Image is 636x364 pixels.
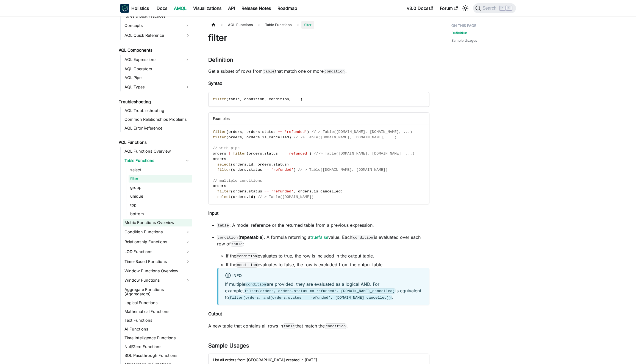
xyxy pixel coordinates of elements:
[182,21,192,30] button: Expand sidebar category 'Concepts'
[117,46,192,54] a: AQL Components
[352,235,374,240] code: condition
[481,6,500,11] span: Search
[217,195,231,199] span: select
[229,130,242,134] span: orders
[296,97,298,101] span: .
[287,152,309,156] span: 'refunded'
[271,168,294,172] span: 'refunded'
[129,175,192,183] a: filter
[213,184,226,188] span: orders
[123,147,192,155] a: AQL Functions Overview
[293,97,296,101] span: .
[225,272,423,279] div: info
[123,317,192,324] a: Text Functions
[262,135,289,139] span: is_cancelled
[238,4,274,13] a: Release Notes
[208,210,218,216] strong: Input
[213,135,226,139] span: filter
[271,163,273,167] span: .
[229,152,231,156] span: |
[120,4,129,13] img: Holistics
[289,135,291,139] span: )
[231,189,233,194] span: (
[253,163,255,167] span: ,
[244,97,264,101] span: condition
[314,189,341,194] span: is_cancelled
[307,130,309,134] span: )
[131,5,149,12] b: Holistics
[280,152,284,156] span: ==
[225,4,238,13] a: API
[226,261,429,268] li: If the evaluates to false, the row is excluded from the output table.
[242,135,244,139] span: ,
[244,288,396,294] code: filter(orders, orders.status == refunded', [DOMAIN_NAME]_cancelled)
[246,195,249,199] span: .
[123,31,192,40] a: AQL Quick Reference
[310,234,328,240] a: truefalse
[263,69,275,74] code: table
[226,97,228,101] span: (
[309,152,311,156] span: )
[123,116,192,123] a: Common Relationships Problems
[129,192,192,200] a: unique
[473,3,516,13] button: Search (Command+K)
[293,135,396,139] span: // -> Table([DOMAIN_NAME], [DOMAIN_NAME], ...)
[182,83,192,91] button: Expand sidebar category 'AQL Types'
[209,113,429,125] div: Examples
[265,23,292,27] span: Table Functions
[500,5,505,10] kbd: ⌘
[123,267,192,275] a: Window Functions Overview
[123,334,192,342] a: Time Intelligence Functions
[182,156,192,165] button: Collapse sidebar category 'Table Functions'
[208,342,429,349] h3: Sample Usages
[325,323,346,329] code: condition
[208,32,429,43] h1: filter
[208,311,222,317] strong: Output
[451,38,477,43] a: Sample Usages
[253,195,255,199] span: )
[249,168,262,172] span: status
[231,168,233,172] span: (
[226,253,429,259] li: If the evaluates to true, the row is included in the output table.
[123,124,192,132] a: AQL Error Reference
[213,130,226,134] span: filter
[283,323,296,329] code: table
[171,4,190,13] a: AMQL
[262,21,295,29] a: Table Functions
[129,201,192,209] a: top
[120,4,149,13] a: HolisticsHolistics
[231,163,233,167] span: (
[273,163,287,167] span: status
[233,189,246,194] span: orders
[461,4,470,13] button: Switch between dark and light mode (currently light mode)
[213,195,215,199] span: |
[437,4,461,13] a: Forum
[153,4,171,13] a: Docs
[123,325,192,333] a: AI Functions
[264,189,269,194] span: ==
[213,146,240,150] span: // with pipe
[226,135,228,139] span: (
[213,179,262,183] span: // multiple conditions
[258,163,271,167] span: orders
[123,228,192,236] a: Condition Functions
[117,139,192,146] a: AQL Functions
[287,163,289,167] span: )
[293,189,296,194] span: ,
[129,184,192,191] a: group
[312,130,412,134] span: //-> Table([DOMAIN_NAME], [DOMAIN_NAME], ...)
[213,163,215,167] span: |
[262,130,276,134] span: status
[324,69,345,74] code: condition
[314,152,415,156] span: //-> Table([DOMAIN_NAME], [DOMAIN_NAME], ...)
[506,5,512,10] kbd: K
[246,168,249,172] span: .
[208,80,222,86] strong: Syntax
[274,4,301,13] a: Roadmap
[123,55,182,64] a: AQL Expressions
[190,4,225,13] a: Visualizations
[246,130,260,134] span: orders
[208,57,429,63] h3: Definition
[246,135,260,139] span: orders
[249,189,262,194] span: status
